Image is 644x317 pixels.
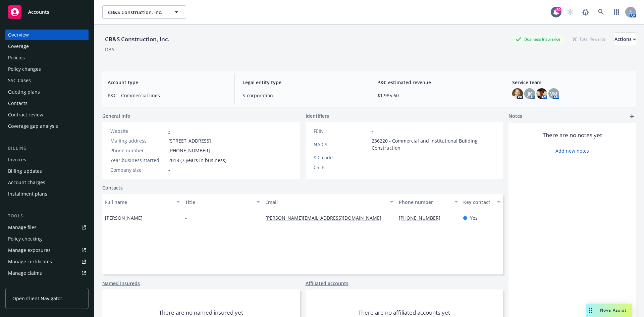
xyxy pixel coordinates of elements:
div: Phone number [110,147,166,154]
a: Overview [5,30,89,40]
div: Key contact [463,199,493,206]
a: Manage claims [5,268,89,278]
span: - [372,127,373,135]
div: Manage files [8,222,37,233]
a: Policy changes [5,64,89,74]
div: Coverage [8,41,29,52]
a: Affiliated accounts [306,280,348,287]
div: Full name [105,199,172,206]
span: Nova Assist [600,307,627,313]
div: Manage claims [8,268,42,278]
div: Website [110,127,166,135]
div: Business Insurance [512,35,564,43]
div: Invoices [8,154,26,165]
a: Quoting plans [5,87,89,97]
div: SIC code [314,154,369,161]
span: [STREET_ADDRESS] [168,137,211,144]
a: Accounts [5,3,89,21]
div: Policies [8,52,25,63]
div: Title [185,199,253,206]
span: There are no notes yet [543,131,602,139]
a: Policy checking [5,233,89,244]
span: $1,985.60 [377,92,496,99]
div: Installment plans [8,189,47,199]
span: P&C estimated revenue [377,79,496,86]
div: Contacts [8,98,28,109]
button: Email [263,194,396,210]
span: [PHONE_NUMBER] [168,147,210,154]
a: Coverage [5,41,89,52]
a: Manage certificates [5,256,89,267]
span: Open Client Navigator [12,295,62,302]
span: There are no affiliated accounts yet [358,309,450,317]
span: Identifiers [306,112,329,119]
button: Nova Assist [586,304,632,317]
img: photo [512,88,523,99]
span: There are no named insured yet [159,309,243,317]
a: Switch app [610,5,623,19]
a: add [628,112,636,120]
a: Start snowing [563,5,577,19]
a: Manage BORs [5,279,89,290]
span: [PERSON_NAME] [105,214,143,221]
div: Actions [614,33,636,46]
div: Policy checking [8,233,42,244]
button: Title [182,194,263,210]
span: - [185,214,187,221]
span: General info [102,112,130,119]
a: Billing updates [5,166,89,176]
button: Actions [614,33,636,46]
div: Manage BORs [8,279,40,290]
a: Installment plans [5,189,89,199]
div: Contract review [8,109,43,120]
div: DBA: - [105,46,117,53]
a: Manage exposures [5,245,89,256]
div: Phone number [399,199,450,206]
div: Quoting plans [8,87,40,97]
span: 236220 - Commercial and Institutional Building Construction [372,137,495,151]
div: Email [265,199,386,206]
button: Key contact [461,194,503,210]
span: - [168,166,170,173]
div: Policy changes [8,64,41,74]
span: Service team [512,79,631,86]
span: S-corporation [243,92,361,99]
a: Policies [5,52,89,63]
div: CSLB [314,164,369,171]
span: JK [528,90,532,97]
div: SSC Cases [8,75,31,86]
span: - [372,154,373,161]
span: Account type [108,79,226,86]
div: CB&S Construction, Inc. [102,35,172,44]
div: Manage exposures [8,245,51,256]
div: Coverage gap analysis [8,121,58,131]
span: 2018 (7 years in business) [168,157,226,164]
div: Drag to move [586,304,595,317]
a: Report a Bug [579,5,592,19]
div: Year business started [110,157,166,164]
a: - [168,128,170,134]
span: Notes [508,112,522,120]
span: Legal entity type [243,79,361,86]
div: Billing updates [8,166,42,176]
button: Full name [102,194,182,210]
a: Contacts [5,98,89,109]
div: FEIN [314,127,369,135]
div: Manage certificates [8,256,52,267]
span: P&C - Commercial lines [108,92,226,99]
button: CB&S Construction, Inc. [102,5,186,19]
div: Billing [5,145,89,152]
div: NAICS [314,141,369,148]
button: Phone number [396,194,460,210]
a: Named insureds [102,280,140,287]
div: Total Rewards [569,35,609,43]
a: Contacts [102,184,123,191]
a: SSC Cases [5,75,89,86]
span: VM [550,90,557,97]
a: Invoices [5,154,89,165]
div: Overview [8,30,29,40]
img: photo [536,88,547,99]
a: Coverage gap analysis [5,121,89,131]
span: - [372,164,373,171]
